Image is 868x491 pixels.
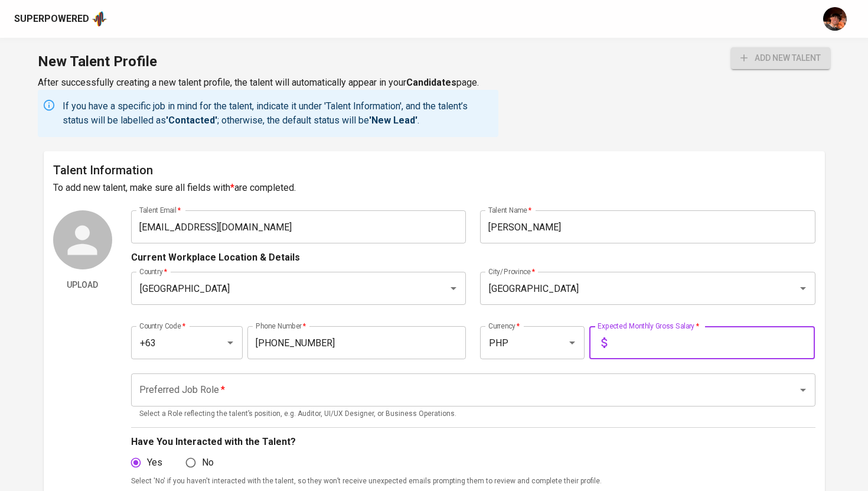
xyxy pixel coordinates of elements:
[823,7,847,31] img: diemas@glints.com
[38,76,498,90] p: After successfully creating a new talent profile, the talent will automatically appear in your page.
[406,77,456,88] b: Candidates
[92,10,107,28] img: app logo
[795,280,811,297] button: Open
[131,251,300,265] p: Current Workplace Location & Details
[131,476,815,487] p: Select 'No' if you haven't interacted with the talent, so they won’t receive unexpected emails pr...
[53,161,815,180] h6: Talent Information
[740,51,821,66] span: add new talent
[369,115,417,126] b: 'New Lead'
[166,115,217,126] b: 'Contacted'
[131,435,815,449] p: Have You Interacted with the Talent?
[731,47,830,69] div: Almost there! Once you've completed all the fields marked with * under 'Talent Information', you'...
[202,456,214,470] span: No
[445,280,462,297] button: Open
[38,47,498,76] h1: New Talent Profile
[564,334,580,351] button: Open
[14,12,89,26] div: Superpowered
[222,334,239,351] button: Open
[139,408,807,420] p: Select a Role reflecting the talent’s position, e.g. Auditor, UI/UX Designer, or Business Operati...
[53,180,815,196] h6: To add new talent, make sure all fields with are completed.
[795,382,811,398] button: Open
[63,99,494,128] p: If you have a specific job in mind for the talent, indicate it under 'Talent Information', and th...
[14,10,107,28] a: Superpoweredapp logo
[731,47,830,69] button: add new talent
[58,278,107,292] span: Upload
[147,456,162,470] span: Yes
[53,274,112,296] button: Upload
